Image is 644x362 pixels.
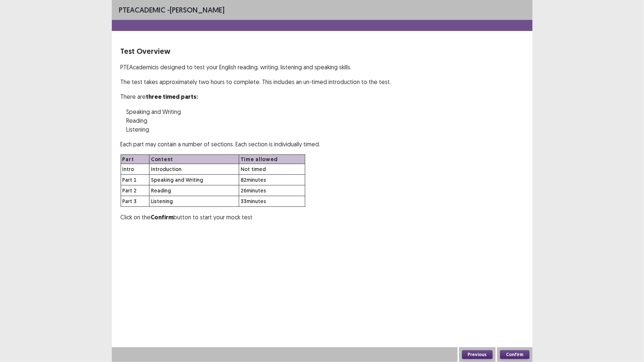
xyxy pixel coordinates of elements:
[149,175,239,185] td: Speaking and Writing
[121,92,524,101] p: There are
[121,196,149,207] td: Part 3
[121,46,524,57] p: Test Overview
[239,196,305,207] td: 33 minutes
[121,140,524,149] p: Each part may contain a number of sections. Each section is individually timed.
[239,175,305,185] td: 82 minutes
[121,175,149,185] td: Part 1
[127,107,524,116] p: Speaking and Writing
[149,196,239,207] td: Listening
[119,4,225,15] p: - [PERSON_NAME]
[239,155,305,164] th: Time allowed
[146,93,198,101] strong: three timed parts:
[462,350,493,359] button: Previous
[239,164,305,175] td: Not timed
[149,155,239,164] th: Content
[121,77,524,86] p: The test takes approximately two hours to complete. This includes an un-timed introduction to the...
[121,155,149,164] th: Part
[149,185,239,196] td: Reading
[127,125,524,134] p: Listening
[149,164,239,175] td: Introduction
[127,116,524,125] p: Reading
[239,185,305,196] td: 26 minutes
[119,5,166,14] span: PTE academic
[121,63,524,72] p: PTE Academic is designed to test your English reading, writing, listening and speaking skills.
[500,350,530,359] button: Confirm
[121,185,149,196] td: Part 2
[121,213,524,222] p: Click on the button to start your mock test
[151,213,174,221] strong: Confirm
[121,164,149,175] td: Intro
